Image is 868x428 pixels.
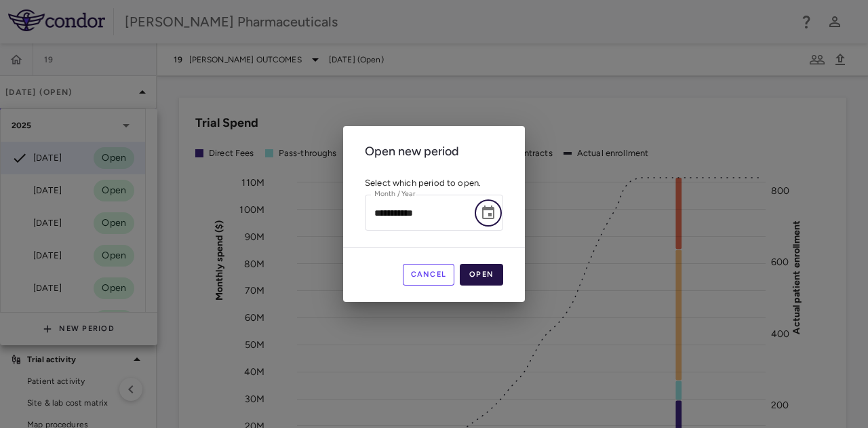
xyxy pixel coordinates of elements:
[460,264,503,286] button: Open
[343,126,525,177] h2: Open new period
[403,264,455,286] button: Cancel
[374,189,416,200] label: Month / Year
[365,177,503,189] p: Select which period to open.
[475,199,502,227] button: Choose date, selected date is Aug 19, 2025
